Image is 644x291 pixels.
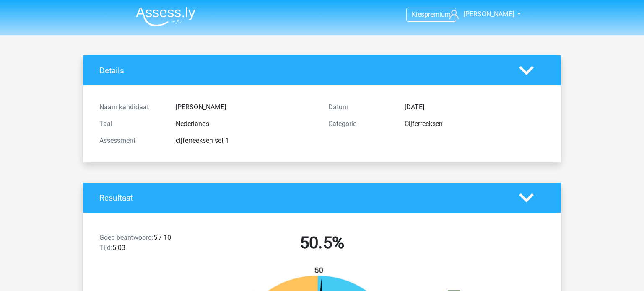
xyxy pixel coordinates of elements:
[169,102,322,112] div: [PERSON_NAME]
[446,9,515,19] a: [PERSON_NAME]
[464,10,514,18] span: [PERSON_NAME]
[93,233,208,256] div: 5 / 10 5:03
[322,102,398,112] div: Datum
[93,119,169,129] div: Taal
[99,234,153,242] span: Goed beantwoord:
[99,66,506,75] h4: Details
[322,119,398,129] div: Categorie
[169,136,322,146] div: cijferreeksen set 1
[407,9,456,20] a: Kiespremium
[398,119,551,129] div: Cijferreeksen
[214,233,430,253] h2: 50.5%
[99,193,506,203] h4: Resultaat
[99,244,112,252] span: Tijd:
[93,102,169,112] div: Naam kandidaat
[424,10,451,18] span: premium
[412,10,424,18] span: Kies
[136,7,195,26] img: Assessly
[398,102,551,112] div: [DATE]
[169,119,322,129] div: Nederlands
[93,136,169,146] div: Assessment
